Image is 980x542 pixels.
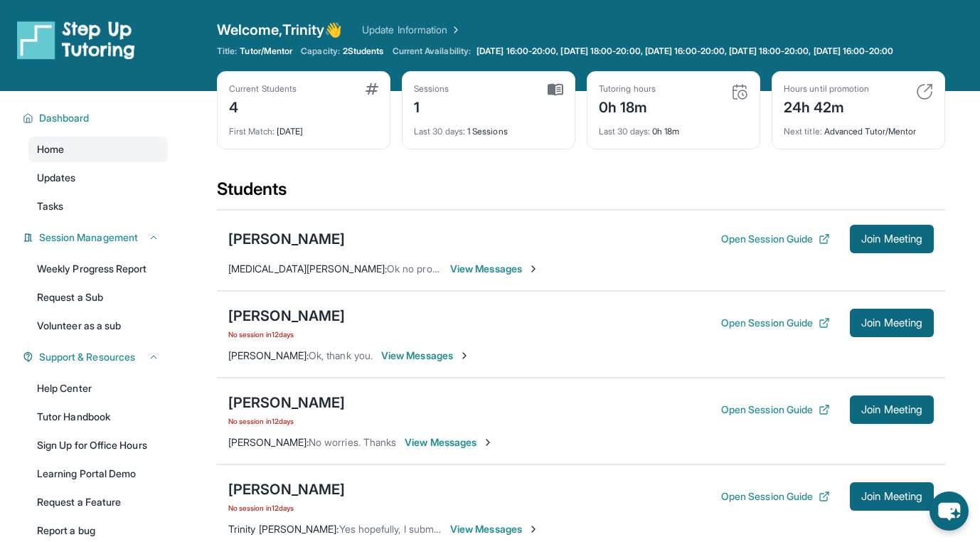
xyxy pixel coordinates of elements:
img: Chevron-Right [459,350,470,361]
span: Ok, thank you. [309,349,373,361]
div: Tutoring hours [599,83,656,95]
a: Tasks [28,193,168,219]
button: chat-button [930,491,969,531]
span: Dashboard [39,111,90,125]
div: 0h 18m [599,95,656,117]
span: Welcome, Trinity 👋 [217,20,342,40]
span: View Messages [450,522,539,536]
span: Join Meeting [861,319,922,327]
span: Last 30 days : [414,126,465,137]
span: Updates [37,171,76,185]
a: [DATE] 16:00-20:00, [DATE] 18:00-20:00, [DATE] 16:00-20:00, [DATE] 18:00-20:00, [DATE] 16:00-20:00 [474,46,896,57]
div: Hours until promotion [784,83,869,95]
div: [PERSON_NAME] [228,229,345,249]
img: card [548,83,563,96]
button: Dashboard [33,111,159,125]
img: card [366,83,378,95]
button: Join Meeting [850,482,934,511]
img: Chevron-Right [528,263,539,275]
div: [DATE] [229,117,378,137]
span: Tutor/Mentor [240,46,292,57]
span: View Messages [450,262,539,276]
button: Join Meeting [850,395,934,424]
a: Help Center [28,376,168,401]
a: Request a Sub [28,285,168,310]
a: Learning Portal Demo [28,461,168,487]
div: 24h 42m [784,95,869,117]
button: Open Session Guide [721,232,830,246]
a: Home [28,137,168,162]
button: Join Meeting [850,225,934,253]
div: Advanced Tutor/Mentor [784,117,933,137]
span: Home [37,142,64,156]
div: Sessions [414,83,449,95]
span: Tasks [37,199,63,213]
span: Join Meeting [861,235,922,243]
span: Session Management [39,230,138,245]
img: card [916,83,933,100]
span: Last 30 days : [599,126,650,137]
span: Current Availability: [393,46,471,57]
img: card [731,83,748,100]
span: Title: [217,46,237,57]
div: Current Students [229,83,297,95]
span: Join Meeting [861,405,922,414]
span: Join Meeting [861,492,922,501]
span: No session in 12 days [228,415,345,427]
span: Support & Resources [39,350,135,364]
div: 0h 18m [599,117,748,137]
span: 2 Students [343,46,384,57]
span: No worries. Thanks [309,436,396,448]
a: Tutor Handbook [28,404,168,430]
a: Updates [28,165,168,191]
a: Weekly Progress Report [28,256,168,282]
button: Session Management [33,230,159,245]
a: Request a Feature [28,489,168,515]
div: 4 [229,95,297,117]
img: Chevron-Right [482,437,494,448]
div: [PERSON_NAME] [228,393,345,413]
a: Sign Up for Office Hours [28,432,168,458]
button: Open Session Guide [721,403,830,417]
span: View Messages [405,435,494,450]
span: Trinity [PERSON_NAME] : [228,523,339,535]
button: Open Session Guide [721,316,830,330]
span: No session in 12 days [228,329,345,340]
button: Join Meeting [850,309,934,337]
div: [PERSON_NAME] [228,306,345,326]
img: Chevron Right [447,23,462,37]
span: Capacity: [301,46,340,57]
span: Yes hopefully, I submitted a ticket and so it should be looked at soon. I will keep you updated, ... [339,523,856,535]
img: logo [17,20,135,60]
a: Update Information [362,23,462,37]
span: Ok no problem [387,262,454,275]
img: Chevron-Right [528,524,539,535]
div: 1 [414,95,449,117]
button: Open Session Guide [721,489,830,504]
div: Students [217,178,945,209]
span: View Messages [381,349,470,363]
span: First Match : [229,126,275,137]
button: Support & Resources [33,350,159,364]
span: [DATE] 16:00-20:00, [DATE] 18:00-20:00, [DATE] 16:00-20:00, [DATE] 18:00-20:00, [DATE] 16:00-20:00 [476,46,893,57]
a: Volunteer as a sub [28,313,168,339]
span: [PERSON_NAME] : [228,349,309,361]
span: Next title : [784,126,822,137]
span: [MEDICAL_DATA][PERSON_NAME] : [228,262,387,275]
span: [PERSON_NAME] : [228,436,309,448]
div: 1 Sessions [414,117,563,137]
div: [PERSON_NAME] [228,479,345,499]
span: No session in 12 days [228,502,345,514]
